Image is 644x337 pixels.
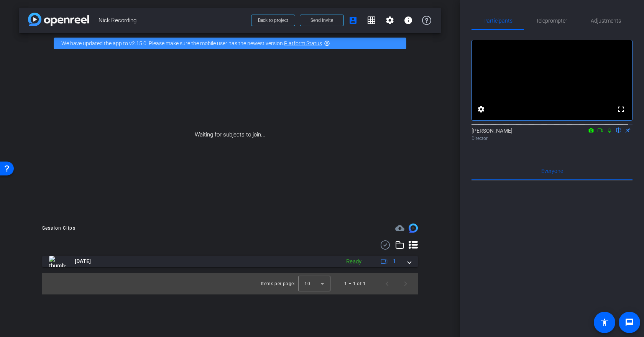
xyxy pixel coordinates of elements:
span: Send invite [310,17,333,23]
div: Items per page: [261,280,295,288]
mat-icon: info [404,16,413,25]
mat-icon: account_box [348,16,358,25]
div: We have updated the app to v2.15.0. Please make sure the mobile user has the newest version. [54,38,406,49]
mat-expansion-panel-header: thumb-nail[DATE]Ready1 [42,256,418,267]
span: Everyone [541,168,563,174]
span: Destinations for your clips [395,224,404,233]
mat-icon: settings [385,16,394,25]
span: Back to project [258,18,288,23]
mat-icon: message [625,318,634,327]
div: [PERSON_NAME] [472,127,632,142]
mat-icon: flip [614,127,623,133]
span: Nick Recording [99,13,246,28]
button: Send invite [300,15,344,26]
span: Teleprompter [536,18,567,23]
img: Session clips [409,224,418,233]
img: app-logo [28,13,89,26]
mat-icon: cloud_upload [395,224,404,233]
a: Platform Status [284,40,322,46]
span: 1 [393,257,396,265]
img: thumb-nail [49,256,66,267]
span: Adjustments [591,18,621,23]
div: 1 – 1 of 1 [344,280,366,288]
div: Session Clips [42,224,76,232]
button: Next page [396,275,415,293]
div: Director [472,135,632,142]
mat-icon: fullscreen [616,105,626,114]
div: Waiting for subjects to join... [19,54,441,216]
button: Back to project [251,15,295,26]
div: Ready [342,257,365,266]
span: [DATE] [75,257,91,265]
button: Previous page [378,275,396,293]
mat-icon: grid_on [367,16,376,25]
span: Participants [483,18,513,23]
mat-icon: accessibility [600,318,609,327]
mat-icon: highlight_off [324,40,330,46]
mat-icon: settings [476,105,486,114]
